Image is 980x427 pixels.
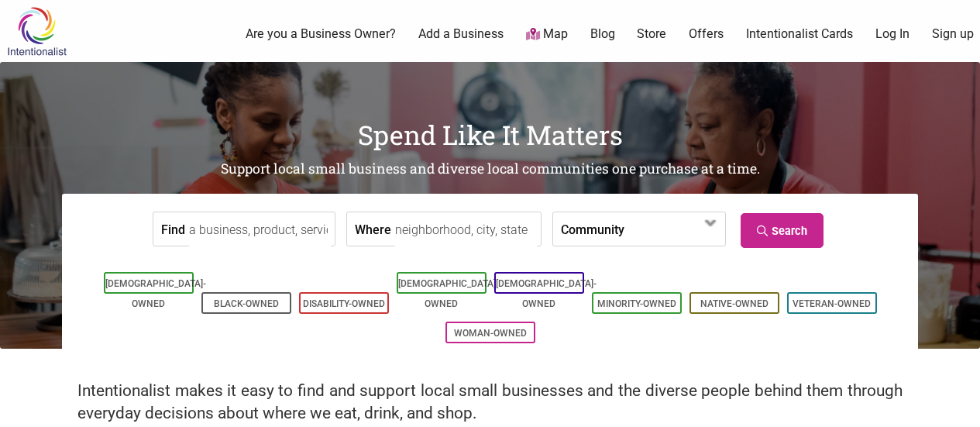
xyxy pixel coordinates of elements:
input: a business, product, service [189,212,331,247]
a: Add a Business [418,26,504,43]
a: Search [741,213,824,248]
a: Are you a Business Owner? [246,26,396,43]
a: Veteran-Owned [793,298,871,309]
a: Woman-Owned [454,328,527,339]
a: Offers [689,26,724,43]
a: [DEMOGRAPHIC_DATA]-Owned [496,278,597,309]
a: Disability-Owned [303,298,385,309]
a: [DEMOGRAPHIC_DATA]-Owned [105,278,206,309]
a: Log In [875,26,910,43]
a: Blog [590,26,615,43]
a: Minority-Owned [597,298,676,309]
a: Black-Owned [214,298,279,309]
a: Map [526,26,568,43]
a: Intentionalist Cards [746,26,853,43]
label: Where [355,212,391,246]
h2: Intentionalist makes it easy to find and support local small businesses and the diverse people be... [77,380,903,425]
label: Community [561,212,624,246]
input: neighborhood, city, state [395,212,537,247]
label: Find [161,212,185,246]
a: Sign up [932,26,974,43]
a: [DEMOGRAPHIC_DATA]-Owned [398,278,499,309]
a: Native-Owned [700,298,769,309]
a: Store [637,26,666,43]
